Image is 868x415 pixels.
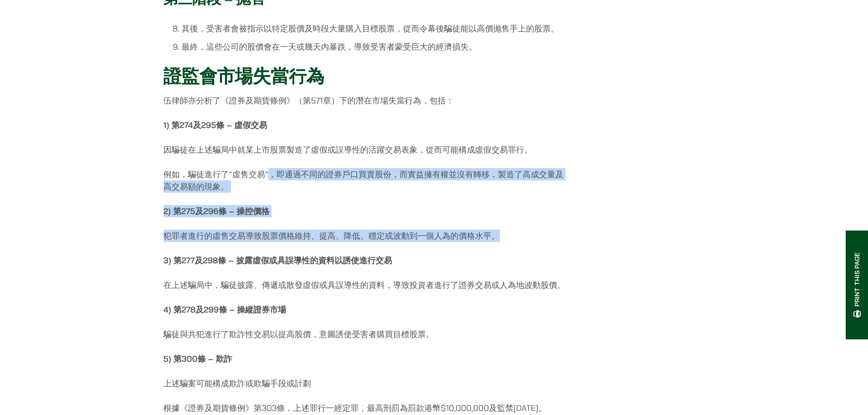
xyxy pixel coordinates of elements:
[164,328,570,340] p: 騙徒與共犯進行了欺詐性交易以提高股價，意圖誘使受害者購買目標股票。
[164,377,570,389] p: 上述騙案可能構成欺詐或欺騙手段或計劃
[164,65,570,87] h2: 證監會市場失當行為
[182,41,570,53] li: 最終，這些公司的股價會在一天或幾天內暴跌，導致受害者蒙受巨大的經濟損失。
[164,143,570,156] p: 因騙徒在上述騙局中就某上市股票製造了虛假或誤導性的活躍交易表象，從而可能構成虛假交易罪行。
[164,255,392,266] strong: 3) 第277及298條 – 披露虛假或具誤導性的資料以誘使進行交易
[182,22,570,35] li: 其後，受害者會被指示以特定股價及時段大量購入目標股票，從而令幕後騙徒能以高價抛售手上的股票。
[164,168,570,193] p: 例如，騙徒進行了“虛售交易”，即通過不同的證券戶口買賣股份，而實益擁有權並沒有轉移，製造了高成交量及高交易額的現象。
[164,120,267,130] strong: 1) 第274及295條 – 虛假交易
[164,94,570,107] p: 伍律師亦分析了《證券及期貨條例》（第571章）下的潛在市場失當行為，包括：
[164,304,287,315] strong: 4) 第278及299條 – 操縱證券市場
[164,402,570,414] p: 根據《證券及期貨條例》第303條，上述罪行一經定罪，最高刑罰為罰款港幣$10,000,000及監禁[DATE]。
[164,206,270,216] strong: 2) 第275及296條 – 操控價格
[164,279,570,291] p: 在上述騙局中，騙徒披露、傳遞或散發虛假或具誤導性的資料，導致投資者進行了證券交易或人為地波動股價。
[164,230,570,242] p: 犯罪者進行的虛售交易導致股票價格維持、提高、降低、穩定或波動到一個人為的價格水平。
[164,354,232,364] strong: 5) 第300條 – 欺詐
